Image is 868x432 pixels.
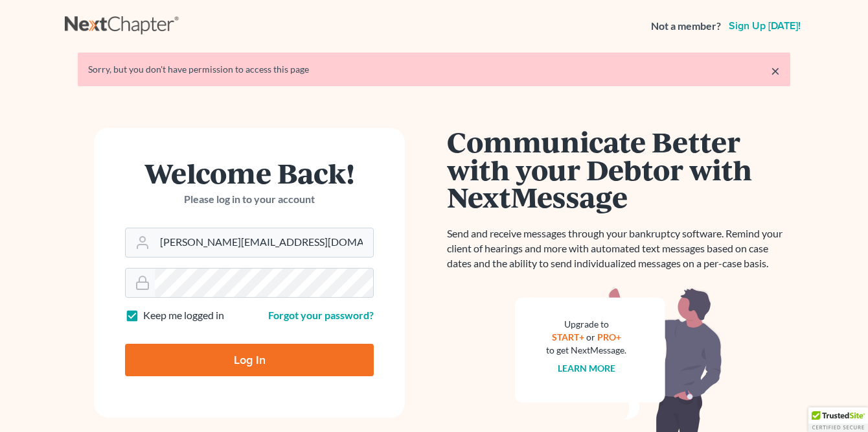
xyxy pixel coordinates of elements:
span: or [586,331,595,342]
label: Keep me logged in [143,308,224,323]
input: Email Address [155,228,373,257]
a: START+ [552,331,584,342]
a: PRO+ [597,331,621,342]
strong: Not a member? [651,19,721,34]
div: to get NextMessage. [546,344,626,357]
p: Please log in to your account [125,192,374,207]
a: × [771,63,780,78]
h1: Communicate Better with your Debtor with NextMessage [447,128,790,211]
h1: Welcome Back! [125,159,374,187]
div: Sorry, but you don't have permission to access this page [88,63,780,76]
div: TrustedSite Certified [808,407,868,432]
a: Learn more [558,363,615,374]
div: Upgrade to [546,318,626,331]
input: Log In [125,344,374,376]
p: Send and receive messages through your bankruptcy software. Remind your client of hearings and mo... [447,226,790,271]
a: Sign up [DATE]! [726,21,803,31]
a: Forgot your password? [268,309,374,321]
